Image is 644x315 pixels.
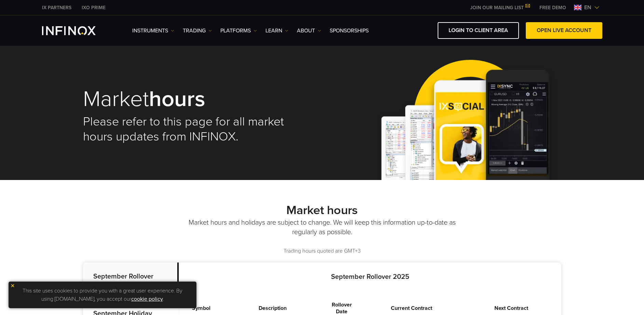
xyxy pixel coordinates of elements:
[465,5,534,11] a: JOIN OUR MAILING LIST
[93,272,153,289] strong: September Rollover 2025
[220,27,257,35] a: PLATFORMS
[438,22,519,39] a: LOGIN TO CLIENT AREA
[83,114,313,144] h2: Please refer to this page for all market hours updates from INFINOX.
[42,26,112,35] a: INFINOX Logo
[37,4,77,11] a: INFINOX
[187,218,457,237] p: Market hours and holidays are subject to change. We will keep this information up-to-date as regu...
[132,27,174,35] a: Instruments
[131,296,163,302] a: cookie policy
[183,27,212,35] a: TRADING
[10,283,15,288] img: yellow close icon
[297,27,321,35] a: ABOUT
[265,27,288,35] a: Learn
[330,27,369,35] a: SPONSORSHIPS
[77,4,111,11] a: INFINOX
[331,273,409,281] strong: September Rollover 2025
[526,22,602,39] a: OPEN LIVE ACCOUNT
[581,3,594,12] span: en
[12,285,193,305] p: This site uses cookies to provide you with a great user experience. By using [DOMAIN_NAME], you a...
[286,203,358,217] strong: Market hours
[83,247,561,255] p: Trading hours quoted are GMT+3
[83,88,313,111] h1: Market
[149,86,205,112] strong: hours
[534,4,571,11] a: INFINOX MENU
